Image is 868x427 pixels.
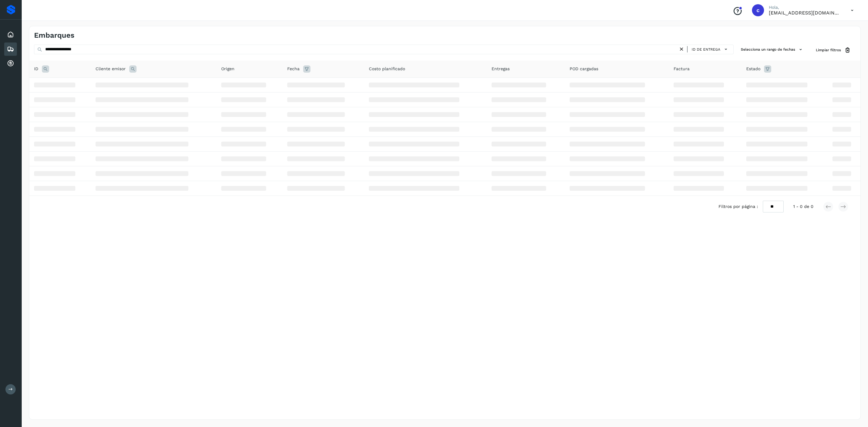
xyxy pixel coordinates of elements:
span: Factura [674,66,690,72]
button: Selecciona un rango de fechas [738,45,806,55]
span: Costo planificado [369,66,405,72]
span: Cliente emisor [96,66,126,72]
span: Origen [221,66,234,72]
span: Estado [746,66,760,72]
span: Filtros por página : [719,203,758,210]
span: 1 - 0 de 0 [793,203,813,210]
div: Cuentas por cobrar [4,57,17,70]
span: Limpiar filtros [816,47,841,53]
span: Fecha [287,66,300,72]
div: Embarques [4,42,17,56]
p: cuentas3@enlacesmet.com.mx [769,10,841,16]
span: POD cargadas [570,66,598,72]
p: Hola, [769,5,841,10]
span: ID de entrega [692,47,720,52]
span: Entregas [492,66,510,72]
button: Limpiar filtros [811,45,856,56]
span: ID [34,66,38,72]
button: ID de entrega [690,45,731,54]
div: Inicio [4,28,17,41]
h4: Embarques [34,31,74,40]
